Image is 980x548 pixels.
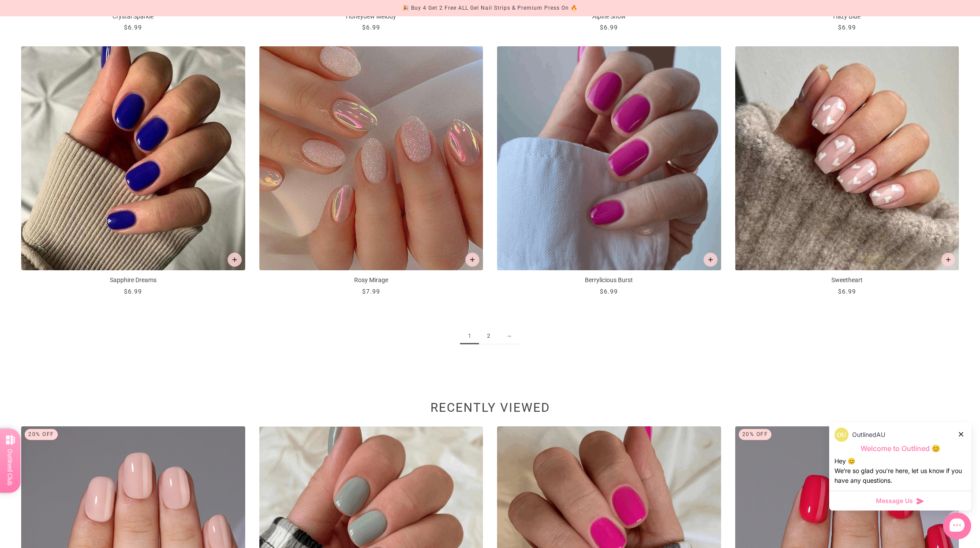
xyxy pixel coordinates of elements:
p: Berrylicious Burst [497,276,721,285]
a: → [498,328,520,344]
img: data:image/png;base64,iVBORw0KGgoAAAANSUhEUgAAACQAAAAkCAYAAADhAJiYAAAC6klEQVR4AexVPWgUQRT+dvf29v6... [834,428,849,442]
p: Rosy Mirage [259,276,483,285]
h2: Recently viewed [21,405,959,415]
button: Add to cart [228,253,242,267]
div: 20% Off [25,429,58,440]
a: Rosy Mirage [259,46,483,296]
span: $6.99 [600,24,618,31]
span: 1 [460,328,479,344]
span: $6.99 [124,288,142,295]
span: $6.99 [124,24,142,31]
span: $6.99 [838,24,856,31]
p: Hazy Blue [735,12,959,21]
a: Berrylicious Burst [497,46,721,296]
button: Add to cart [465,253,479,267]
p: Sapphire Dreams [21,276,245,285]
p: Welcome to Outlined 😊 [834,444,966,453]
span: Message Us [876,496,913,505]
p: OutlinedAU [852,430,885,440]
img: Berrylicious Burst-Press on Manicure-Outlined [497,46,721,270]
div: 20% Off [739,429,772,440]
div: Hey 😊 We‘re so glad you’re here, let us know if you have any questions. [834,456,966,485]
button: Add to cart [703,253,718,267]
p: Crystal Sparkle [21,12,245,21]
p: Honeydew Melody [259,12,483,21]
span: $6.99 [838,288,856,295]
a: 2 [479,328,498,344]
p: Alpine Snow [497,12,721,21]
p: Sweetheart [735,276,959,285]
span: $7.99 [362,288,380,295]
a: Sapphire Dreams [21,46,245,296]
div: 🎉 Buy 4 Get 2 Free ALL Gel Nail Strips & Premium Press On 🔥 [402,4,578,13]
button: Add to cart [941,253,955,267]
a: Sweetheart [735,46,959,296]
span: $6.99 [600,288,618,295]
span: $6.99 [362,24,380,31]
img: Sapphire Dreams - Press On Nails [21,46,245,270]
